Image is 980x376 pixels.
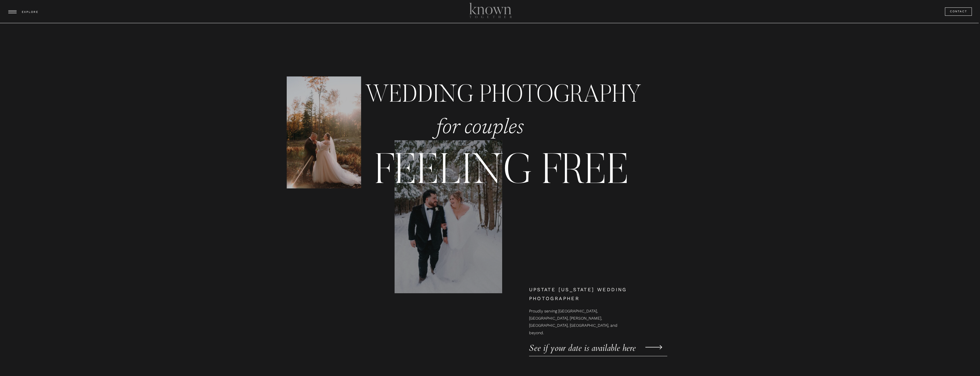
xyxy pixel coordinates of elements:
h3: FEELING FREE [341,143,663,184]
a: Contact [950,9,968,14]
a: See if your date is available here [529,340,648,349]
h3: EXPLORE [22,9,39,15]
h1: Upstate [US_STATE] Wedding Photographer [529,285,653,302]
h2: WEDDING PHOTOGRAPHY [365,79,648,110]
h2: for couples [436,115,525,143]
h2: Proudly serving [GEOGRAPHIC_DATA], [GEOGRAPHIC_DATA], [PERSON_NAME], [GEOGRAPHIC_DATA], [GEOGRAPH... [529,308,619,324]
